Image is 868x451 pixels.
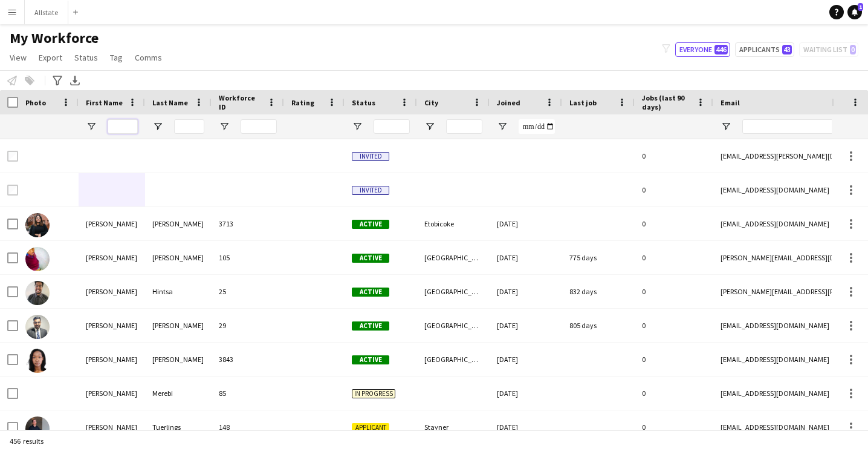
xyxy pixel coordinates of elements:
div: [PERSON_NAME] [79,343,145,376]
button: Open Filter Menu [497,121,508,132]
span: Rating [291,98,314,107]
span: Active [352,288,389,297]
div: 0 [635,241,713,274]
div: [PERSON_NAME] [79,410,145,444]
div: 105 [212,241,284,274]
div: 3713 [212,207,284,240]
div: [DATE] [490,377,562,410]
div: Tuerlings [145,410,212,444]
span: Last job [569,98,597,107]
div: [GEOGRAPHIC_DATA] [417,343,490,376]
span: Comms [135,52,162,63]
span: Jobs (last 90 days) [642,93,691,111]
span: First Name [86,98,123,107]
button: Open Filter Menu [86,121,97,132]
div: 775 days [562,241,635,274]
span: 446 [714,45,728,54]
div: 148 [212,410,284,444]
button: Open Filter Menu [721,121,731,132]
span: Active [352,254,389,263]
span: Status [74,52,98,63]
input: Workforce ID Filter Input [241,119,277,134]
span: Invited [352,152,389,161]
a: Status [70,50,103,65]
button: Open Filter Menu [424,121,435,132]
div: [DATE] [490,207,562,240]
div: [PERSON_NAME] [145,207,212,240]
div: 805 days [562,309,635,342]
div: 0 [635,410,713,444]
div: Hintsa [145,275,212,308]
div: [PERSON_NAME] [79,207,145,240]
span: Invited [352,186,389,195]
input: Joined Filter Input [519,119,555,134]
a: Comms [130,50,167,65]
a: View [5,50,31,65]
div: [DATE] [490,309,562,342]
span: Export [39,52,62,63]
div: [GEOGRAPHIC_DATA] [417,275,490,308]
img: Aanchal Rawal [25,213,50,237]
div: 29 [212,309,284,342]
button: Open Filter Menu [352,121,363,132]
span: My Workforce [10,29,99,47]
span: Active [352,321,389,331]
div: [DATE] [490,275,562,308]
div: [DATE] [490,241,562,274]
button: Open Filter Menu [219,121,230,132]
div: [PERSON_NAME] [79,275,145,308]
div: [GEOGRAPHIC_DATA] [417,241,490,274]
div: [PERSON_NAME] [145,309,212,342]
span: Photo [25,98,46,107]
div: 0 [635,343,713,376]
span: Last Name [152,98,188,107]
button: Allstate [25,1,68,24]
span: Active [352,355,389,364]
div: Merebi [145,377,212,410]
div: [PERSON_NAME] [145,241,212,274]
input: Status Filter Input [374,119,410,134]
div: 0 [635,139,713,173]
button: Applicants43 [735,42,794,57]
span: Workforce ID [219,93,262,111]
div: Stayner [417,410,490,444]
span: Tag [110,52,123,63]
div: [DATE] [490,343,562,376]
div: 3843 [212,343,284,376]
div: [DATE] [490,410,562,444]
img: Abhijot Dhaliwal [25,315,50,339]
img: Adam Tuerlings [25,416,50,441]
span: Status [352,98,375,107]
div: [GEOGRAPHIC_DATA] [417,309,490,342]
a: Export [34,50,67,65]
div: 832 days [562,275,635,308]
button: Open Filter Menu [152,121,163,132]
div: [PERSON_NAME] [79,241,145,274]
a: 1 [847,5,862,19]
span: Active [352,220,389,229]
app-action-btn: Export XLSX [68,73,82,88]
div: 85 [212,377,284,410]
button: Everyone446 [675,42,730,57]
span: 1 [858,3,863,11]
input: First Name Filter Input [108,119,138,134]
input: Last Name Filter Input [174,119,204,134]
input: City Filter Input [446,119,482,134]
div: Etobicoke [417,207,490,240]
span: City [424,98,438,107]
input: Row Selection is disabled for this row (unchecked) [7,151,18,162]
div: 25 [212,275,284,308]
div: 0 [635,377,713,410]
span: View [10,52,27,63]
span: Applicant [352,423,389,432]
span: In progress [352,389,395,398]
app-action-btn: Advanced filters [50,73,65,88]
a: Tag [105,50,128,65]
img: Abigail Newby [25,349,50,373]
div: [PERSON_NAME] [145,343,212,376]
img: Aaron Wright [25,247,50,271]
div: [PERSON_NAME] [79,377,145,410]
span: Email [721,98,740,107]
img: Abel Hintsa [25,281,50,305]
div: 0 [635,173,713,206]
